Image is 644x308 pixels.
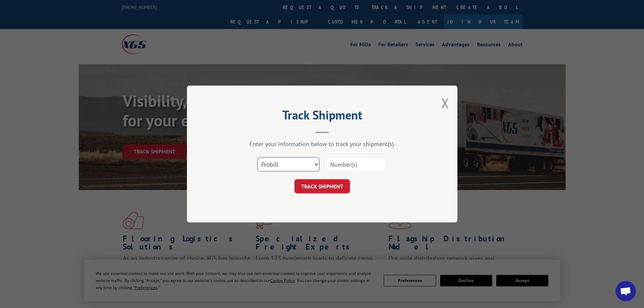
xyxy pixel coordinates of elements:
[325,157,387,171] input: Number(s)
[221,140,424,148] div: Enter your information below to track your shipment(s).
[221,110,424,123] h2: Track Shipment
[616,281,636,301] a: Open chat
[294,179,350,193] button: TRACK SHIPMENT
[442,94,449,112] button: Close modal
